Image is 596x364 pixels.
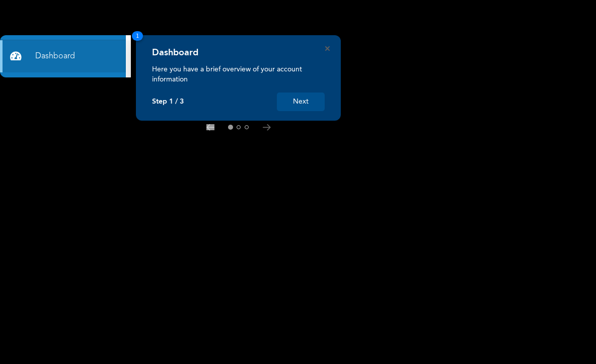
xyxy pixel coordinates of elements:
span: 1 [132,31,143,41]
button: Close [325,46,330,51]
h4: Dashboard [152,47,198,58]
p: Here you have a brief overview of your account information [152,64,325,84]
p: Step 1 / 3 [152,98,184,106]
button: Next [277,93,325,111]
